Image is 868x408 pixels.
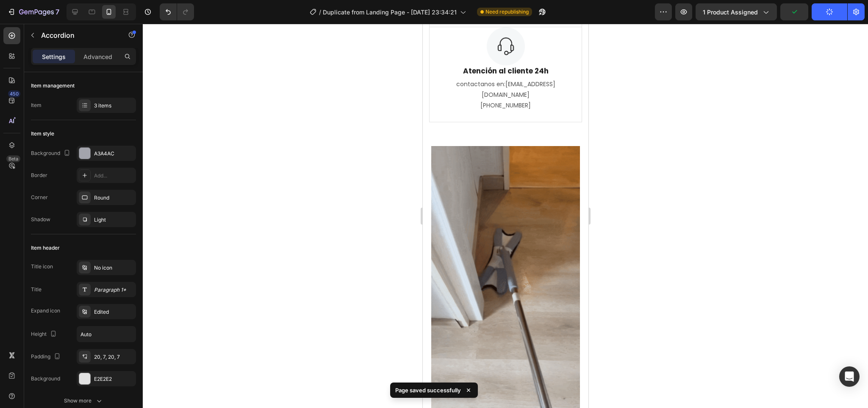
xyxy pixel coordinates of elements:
[94,194,134,202] div: Round
[31,244,60,252] div: Item header
[55,7,59,17] p: 7
[3,3,63,20] button: 7
[160,3,194,20] div: Undo/Redo
[8,122,157,387] img: gempages_578897647440495385-bdb51260-ffdf-451b-a3de-502d043514f7.gif
[423,24,588,408] iframe: Design area
[485,8,529,16] span: Need republishing
[31,286,42,293] div: Title
[696,3,777,20] button: 1 product assigned
[31,130,54,138] div: Item style
[31,307,60,315] div: Expand icon
[839,366,860,387] div: Open Intercom Messenger
[31,329,58,340] div: Height
[8,90,20,97] div: 450
[83,52,112,61] p: Advanced
[77,326,136,342] input: Auto
[94,172,134,180] div: Add...
[41,30,113,40] p: Accordion
[703,8,758,17] span: 1 product assigned
[31,172,47,179] div: Border
[31,351,62,363] div: Padding
[31,101,42,109] div: Item
[31,194,48,201] div: Corner
[6,155,20,162] div: Beta
[31,263,53,270] div: Title icon
[94,102,134,110] div: 3 items
[94,216,134,224] div: Light
[94,264,134,272] div: No icon
[42,52,66,61] p: Settings
[94,353,134,361] div: 20, 7, 20, 7
[64,397,103,405] div: Show more
[31,375,60,383] div: Background
[94,150,134,158] div: A3A4AC
[31,82,75,90] div: Item management
[94,286,134,294] div: Paragraph 1*
[319,8,321,17] span: /
[94,308,134,316] div: Edited
[94,375,134,383] div: E2E2E2
[31,148,72,159] div: Background
[323,8,457,17] span: Duplicate from Landing Page - [DATE] 23:34:21
[395,386,461,394] p: Page saved successfully
[31,216,50,223] div: Shadow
